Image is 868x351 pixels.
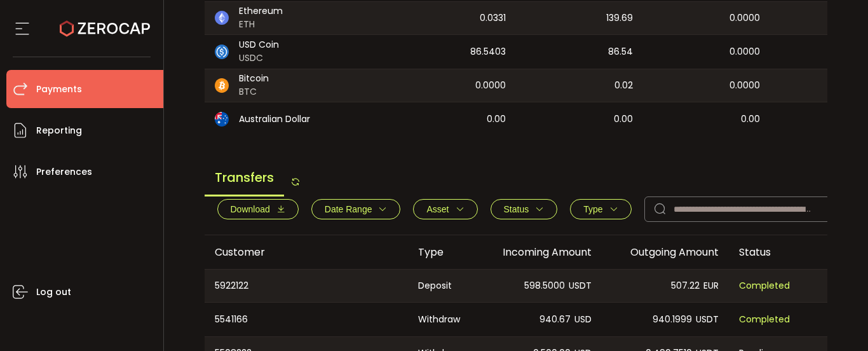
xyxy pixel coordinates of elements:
span: 86.54 [608,45,633,59]
span: 0.00 [487,112,506,127]
span: Download [231,204,270,214]
div: 5541166 [205,303,408,336]
div: Outgoing Amount [602,245,729,259]
span: EUR [703,279,719,293]
span: Status [504,204,529,214]
button: Type [570,199,631,219]
span: 139.69 [606,11,633,25]
div: Deposit [408,270,475,302]
span: Log out [36,283,71,301]
span: 86.5403 [470,45,506,59]
span: USD [574,312,592,327]
div: 5922122 [205,270,408,302]
span: Ethereum [239,4,283,18]
div: Type [408,245,475,259]
span: Transfers [205,160,284,196]
span: 507.22 [671,279,700,293]
span: Type [583,204,602,214]
span: Preferences [36,163,92,181]
span: 0.02 [614,78,633,93]
div: Customer [205,245,408,259]
img: aud_portfolio.svg [215,112,229,127]
span: USDT [696,312,719,327]
span: Date Range [325,204,372,214]
button: Asset [413,199,477,219]
span: 0.0000 [729,45,760,59]
span: USDC [239,52,279,65]
span: 598.5000 [524,279,565,293]
span: Asset [426,204,449,214]
span: USDT [569,279,592,293]
span: Reporting [36,121,82,140]
img: usdc_portfolio.svg [215,45,229,59]
span: 0.0000 [475,78,506,93]
div: Incoming Amount [475,245,602,259]
span: 940.67 [539,312,571,327]
span: 0.00 [614,112,633,127]
span: Payments [36,80,82,99]
img: btc_portfolio.svg [215,78,229,93]
button: Status [491,199,558,219]
span: 0.00 [741,112,760,127]
span: BTC [239,85,269,99]
span: USD Coin [239,38,279,52]
iframe: Chat Widget [720,214,868,351]
div: Withdraw [408,303,475,336]
button: Download [217,199,299,219]
span: 0.0000 [729,78,760,93]
button: Date Range [311,199,401,219]
img: eth_portfolio.svg [215,11,229,25]
span: 0.0331 [480,11,506,25]
span: Bitcoin [239,72,269,85]
span: ETH [239,18,283,31]
span: 0.0000 [729,11,760,25]
span: Australian Dollar [239,113,310,126]
span: 940.1999 [653,312,692,327]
